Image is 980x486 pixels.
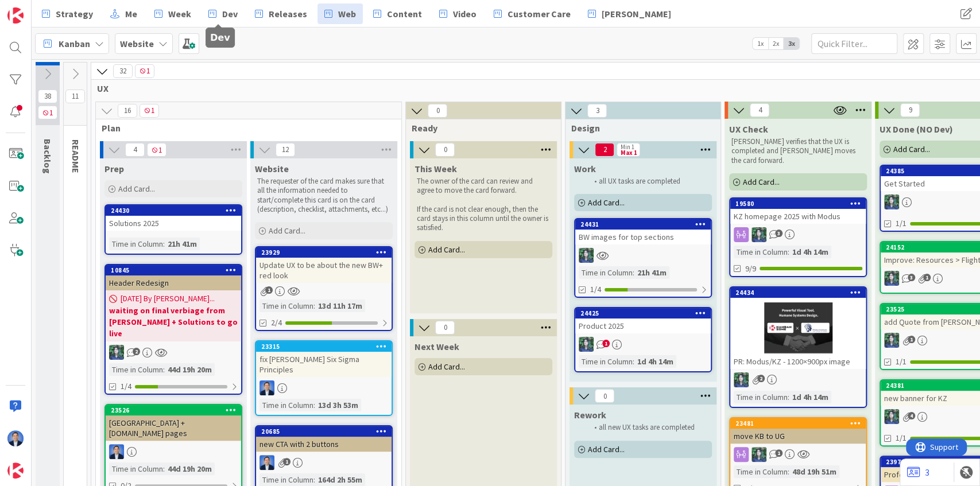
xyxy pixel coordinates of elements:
div: 23481move KB to UG [730,418,866,444]
input: Quick Filter... [811,33,897,54]
span: : [633,355,634,368]
span: Next Week [415,341,459,352]
h5: Dev [210,32,230,43]
div: new CTA with 2 buttons [256,437,392,452]
div: 24425Product 2025 [575,308,711,333]
span: 32 [113,64,133,78]
p: The requester of the card makes sure that all the information needed to start/complete this card ... [257,177,390,214]
div: 1d 4h 14m [634,355,676,368]
div: 10845 [111,266,241,274]
div: KZ homepage 2025 with Modus [730,209,866,224]
span: : [788,246,789,258]
div: Time in Column [259,399,313,411]
div: 164d 2h 55m [315,473,365,486]
span: : [163,462,165,475]
span: Kanban [59,37,90,50]
b: waiting on final verbiage from [PERSON_NAME] + Solutions to go live [109,305,238,339]
img: Visit kanbanzone.com [7,7,24,24]
span: : [163,238,165,250]
div: 10845Header Redesign [106,265,241,290]
span: Add Card... [743,177,780,187]
a: 3 [907,465,929,479]
div: 23315fix [PERSON_NAME] Six Sigma Principles [256,341,392,377]
span: 1/4 [590,283,601,296]
img: CR [734,372,749,387]
p: The owner of the card can review and agree to move the card forward. [417,177,550,196]
span: 2 [133,348,140,355]
div: CR [575,248,711,263]
span: Design [571,122,706,134]
span: 0 [435,321,455,335]
span: 3 [587,104,607,118]
img: DP [259,380,274,395]
img: CR [579,248,594,263]
img: CR [884,271,899,286]
div: 44d 19h 20m [165,462,215,475]
span: 0 [428,104,447,118]
span: : [633,266,634,279]
span: Website [255,163,289,174]
span: Video [453,7,477,21]
span: Add Card... [118,184,155,194]
div: 24430 [106,205,241,216]
div: 23929 [256,247,392,258]
span: 16 [118,104,137,118]
span: Strategy [56,7,93,21]
div: Time in Column [259,300,313,312]
span: 1 [923,274,931,281]
div: Time in Column [109,363,163,376]
div: 13d 3h 53m [315,399,361,411]
p: [PERSON_NAME] verifies that the UX is completed and [PERSON_NAME] moves the card forward. [731,137,865,165]
a: 19580KZ homepage 2025 with ModusCRTime in Column:1d 4h 14m9/9 [729,197,867,277]
a: [PERSON_NAME] [581,3,678,24]
div: Product 2025 [575,318,711,333]
a: 24431BW images for top sectionsCRTime in Column:21h 41m1/4 [574,218,712,298]
span: 0 [435,143,455,157]
a: Releases [248,3,314,24]
div: 20685new CTA with 2 buttons [256,426,392,452]
span: [DATE] By [PERSON_NAME]... [121,293,215,305]
span: : [163,363,165,376]
div: 23481 [730,418,866,429]
span: 38 [38,90,57,103]
div: 48d 19h 51m [789,465,839,478]
span: Add Card... [588,444,625,454]
div: CR [730,372,866,387]
div: CR [730,227,866,242]
p: If the card is not clear enough, then the card stays in this column until the owner is satisfied. [417,205,550,233]
span: 2/4 [271,317,282,329]
span: Add Card... [269,225,305,236]
span: 4 [125,143,145,157]
div: 23315 [261,343,392,351]
div: DP [256,380,392,395]
div: 24434PR: Modus/KZ - 1200×900px image [730,287,866,369]
div: Time in Column [579,355,633,368]
span: Plan [102,122,387,134]
span: 3x [784,38,799,49]
div: 24430 [111,207,241,215]
span: Add Card... [428,361,465,372]
img: CR [884,409,899,424]
div: DP [256,455,392,470]
span: 9 [900,103,920,117]
div: Max 1 [620,150,637,155]
img: CR [752,447,766,462]
span: : [788,465,789,478]
span: 11 [65,90,85,103]
span: 1/1 [896,432,907,444]
li: all UX tasks are completed [588,177,710,186]
a: 10845Header Redesign[DATE] By [PERSON_NAME]...waiting on final verbiage from [PERSON_NAME] + Solu... [104,264,242,395]
span: Dev [222,7,238,21]
div: [GEOGRAPHIC_DATA] + [DOMAIN_NAME] pages [106,415,241,441]
div: 23315 [256,341,392,352]
div: move KB to UG [730,429,866,444]
span: Releases [269,7,307,21]
a: Strategy [35,3,100,24]
img: CR [752,227,766,242]
span: Week [168,7,191,21]
div: CR [106,345,241,360]
div: 23929Update UX to be about the new BW+ red look [256,247,392,283]
span: 12 [276,143,295,157]
a: 23929Update UX to be about the new BW+ red lookTime in Column:13d 11h 17m2/4 [255,246,393,331]
div: 23526 [106,405,241,415]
